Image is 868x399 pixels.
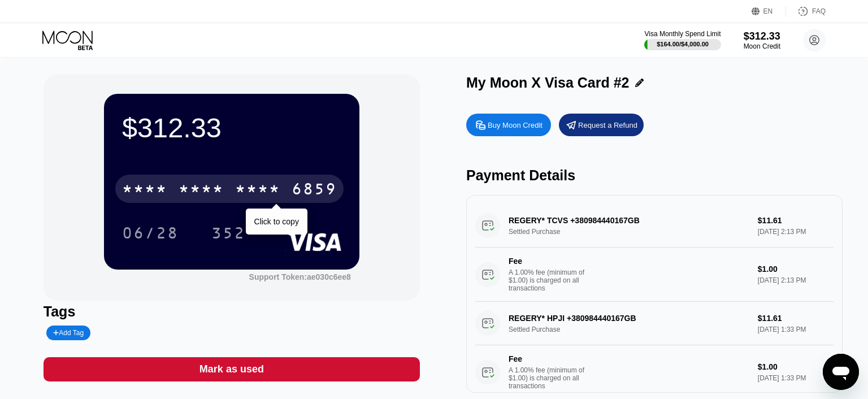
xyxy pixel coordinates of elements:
[509,268,593,292] div: A 1.00% fee (minimum of $1.00) is charged on all transactions
[44,303,420,320] div: Tags
[44,357,420,381] div: Mark as used
[53,329,84,337] div: Add Tag
[744,31,780,42] div: $312.33
[122,225,179,244] div: 06/28
[203,219,254,247] div: 352
[466,167,843,184] div: Payment Details
[786,6,826,17] div: FAQ
[254,217,299,226] div: Click to copy
[509,366,593,390] div: A 1.00% fee (minimum of $1.00) is charged on all transactions
[644,30,721,38] div: Visa Monthly Spend Limit
[466,114,551,136] div: Buy Moon Credit
[758,264,834,274] div: $1.00
[509,257,588,266] div: Fee
[199,363,264,376] div: Mark as used
[488,120,542,130] div: Buy Moon Credit
[644,30,721,50] div: Visa Monthly Spend Limit$164.00/$4,000.00
[758,374,834,382] div: [DATE] 1:33 PM
[122,112,341,144] div: $312.33
[812,7,826,15] div: FAQ
[763,7,773,15] div: EN
[114,219,187,247] div: 06/28
[657,41,709,47] div: $164.00 / $4,000.00
[559,114,644,136] div: Request a Refund
[823,354,859,390] iframe: Button to launch messaging window
[249,272,351,281] div: Support Token: ae030c6ee8
[744,42,780,50] div: Moon Credit
[292,181,337,199] div: 6859
[46,326,90,340] div: Add Tag
[211,225,245,244] div: 352
[466,75,630,91] div: My Moon X Visa Card #2
[509,354,588,363] div: Fee
[744,31,780,50] div: $312.33Moon Credit
[752,6,786,17] div: EN
[578,120,637,130] div: Request a Refund
[475,248,834,302] div: FeeA 1.00% fee (minimum of $1.00) is charged on all transactions$1.00[DATE] 2:13 PM
[249,272,351,281] div: Support Token:ae030c6ee8
[758,276,834,284] div: [DATE] 2:13 PM
[758,362,834,371] div: $1.00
